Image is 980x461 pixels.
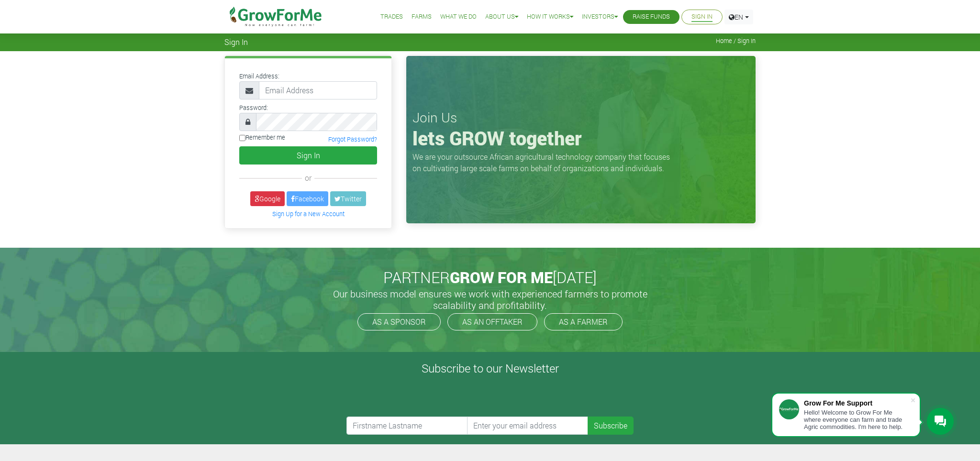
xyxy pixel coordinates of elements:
[346,379,492,417] iframe: reCAPTCHA
[412,151,676,174] p: We are your outsource African agricultural technology company that focuses on cultivating large s...
[239,172,377,184] div: or
[239,133,285,142] label: Remember me
[724,10,753,24] a: EN
[544,313,623,330] a: AS A FARMER
[250,191,285,206] a: Google
[588,417,634,435] button: Subscribe
[239,72,279,81] label: Email Address:
[12,362,968,375] h4: Subscribe to our Newsletter
[527,12,573,22] a: How it Works
[346,417,468,435] input: Firstname Lastname
[323,288,657,311] h5: Our business model ensures we work with experienced farmers to promote scalability and profitabil...
[633,12,670,22] a: Raise Funds
[467,417,589,435] input: Enter your email address
[239,135,245,141] input: Remember me
[447,313,537,330] a: AS AN OFFTAKER
[716,37,756,44] span: Home / Sign In
[691,12,713,22] a: Sign In
[228,268,752,286] h2: PARTNER [DATE]
[259,81,377,99] input: Email Address
[328,135,377,143] a: Forgot Password?
[582,12,618,22] a: Investors
[412,12,432,22] a: Farms
[450,267,553,287] span: GROW FOR ME
[224,37,248,46] span: Sign In
[357,313,441,330] a: AS A SPONSOR
[485,12,518,22] a: About Us
[380,12,403,22] a: Trades
[804,409,910,430] div: Hello! Welcome to Grow For Me where everyone can farm and trade Agric commodities. I'm here to help.
[239,103,268,112] label: Password:
[412,127,749,150] h1: lets GROW together
[272,210,345,218] a: Sign Up for a New Account
[440,12,477,22] a: What We Do
[239,146,377,165] button: Sign In
[804,399,910,407] div: Grow For Me Support
[412,110,749,126] h3: Join Us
